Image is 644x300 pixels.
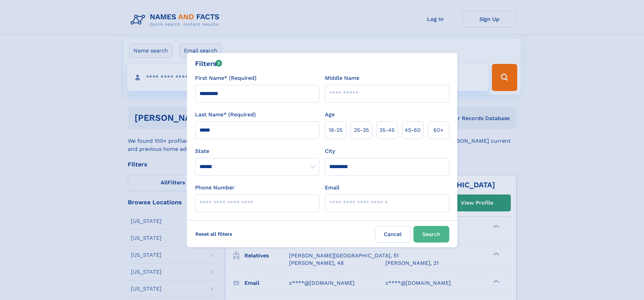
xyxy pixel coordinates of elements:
[405,126,421,134] span: 45‑60
[195,59,222,69] div: Filters
[375,226,411,243] label: Cancel
[195,111,256,119] label: Last Name* (Required)
[379,126,395,134] span: 35‑45
[325,111,335,119] label: Age
[325,147,335,155] label: City
[195,147,319,155] label: State
[325,184,339,192] label: Email
[325,74,359,82] label: Middle Name
[433,126,444,134] span: 60+
[195,74,257,82] label: First Name* (Required)
[195,184,235,192] label: Phone Number
[413,226,449,243] button: Search
[191,226,237,242] label: Reset all filters
[354,126,369,134] span: 25‑35
[329,126,342,134] span: 18‑25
